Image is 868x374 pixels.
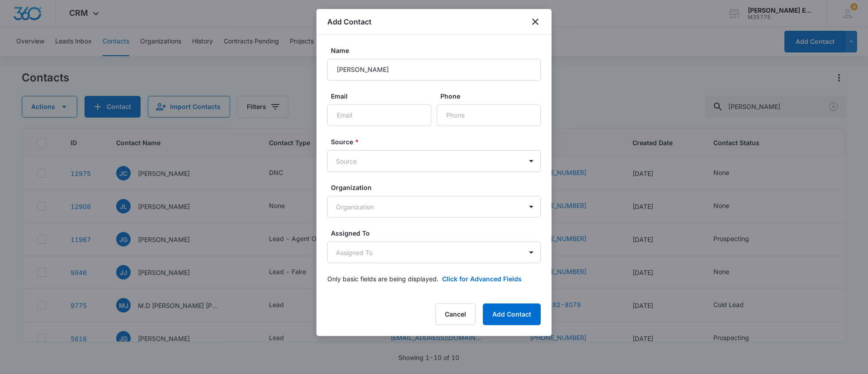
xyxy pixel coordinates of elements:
input: Name [327,59,541,80]
p: Only basic fields are being displayed. [327,274,439,284]
label: Email [331,91,435,101]
button: Click for Advanced Fields [442,274,522,284]
button: Cancel [435,303,476,325]
label: Phone [440,91,544,101]
label: Name [331,46,544,55]
label: Source [331,137,544,147]
button: Add Contact [483,303,541,325]
label: Assigned To [331,228,544,238]
button: close [530,16,541,27]
input: Email [327,104,431,126]
label: Organization [331,183,544,192]
h1: Add Contact [327,16,372,27]
input: Phone [437,104,541,126]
